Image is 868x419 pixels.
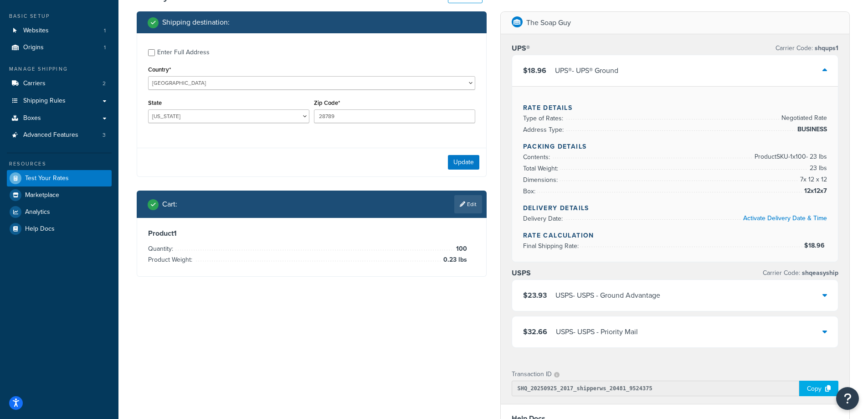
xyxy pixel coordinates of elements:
[800,268,838,278] span: shqeasyship
[555,289,660,302] div: USPS - USPS - Ground Advantage
[523,214,565,223] span: Delivery Date:
[23,44,44,52] span: Origins
[148,66,171,73] label: Country*
[7,65,112,73] div: Manage Shipping
[148,244,175,253] span: Quantity:
[148,255,195,264] span: Product Weight:
[23,27,49,35] span: Websites
[25,175,69,182] span: Test Your Rates
[23,114,41,122] span: Boxes
[523,125,566,134] span: Address Type:
[25,208,50,216] span: Analytics
[7,187,112,203] a: Marketplace
[779,113,827,124] span: Negotiated Rate
[523,186,538,196] span: Box:
[512,368,552,381] p: Transaction ID
[836,387,859,410] button: Open Resource Center
[448,155,479,170] button: Update
[7,170,112,186] a: Test Your Rates
[23,97,66,105] span: Shipping Rules
[148,49,155,56] input: Enter Full Address
[523,164,560,173] span: Total Weight:
[23,80,46,88] span: Carriers
[441,254,467,265] span: 0.23 lbs
[148,229,475,238] h3: Product 1
[523,203,827,213] h4: Delivery Details
[103,131,106,139] span: 3
[25,225,55,233] span: Help Docs
[157,46,210,59] div: Enter Full Address
[807,163,827,174] span: 23 lbs
[523,65,546,76] span: $18.96
[454,243,467,254] span: 100
[103,80,106,88] span: 2
[523,290,547,300] span: $23.93
[523,326,547,337] span: $32.66
[523,231,827,240] h4: Rate Calculation
[799,381,838,396] div: Copy
[7,75,112,92] li: Carriers
[7,204,112,220] a: Analytics
[802,186,827,197] span: 12x12x7
[7,160,112,168] div: Resources
[162,18,230,26] h2: Shipping destination :
[813,43,838,53] span: shqups1
[526,16,571,29] p: The Soap Guy
[162,200,177,208] h2: Cart :
[25,191,59,199] span: Marketplace
[7,127,112,144] a: Advanced Features3
[523,175,560,185] span: Dimensions:
[556,326,638,338] div: USPS - USPS - Priority Mail
[314,99,340,106] label: Zip Code*
[7,39,112,56] a: Origins1
[798,174,827,185] span: 7 x 12 x 12
[23,131,78,139] span: Advanced Features
[523,152,552,162] span: Contents:
[523,103,827,113] h4: Rate Details
[7,39,112,56] li: Origins
[7,22,112,39] a: Websites1
[555,64,618,77] div: UPS® - UPS® Ground
[743,213,827,223] a: Activate Delivery Date & Time
[7,22,112,39] li: Websites
[7,127,112,144] li: Advanced Features
[776,42,838,55] p: Carrier Code:
[795,124,827,135] span: BUSINESS
[104,27,106,35] span: 1
[454,195,482,213] a: Edit
[523,241,581,251] span: Final Shipping Rate:
[7,12,112,20] div: Basic Setup
[512,44,530,53] h3: UPS®
[752,151,827,162] span: Product SKU-1 x 100 - 23 lbs
[7,221,112,237] a: Help Docs
[523,114,565,123] span: Type of Rates:
[7,110,112,127] a: Boxes
[148,99,162,106] label: State
[763,267,838,279] p: Carrier Code:
[104,44,106,52] span: 1
[7,93,112,109] a: Shipping Rules
[7,75,112,92] a: Carriers2
[512,269,531,278] h3: USPS
[523,142,827,151] h4: Packing Details
[804,241,827,250] span: $18.96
